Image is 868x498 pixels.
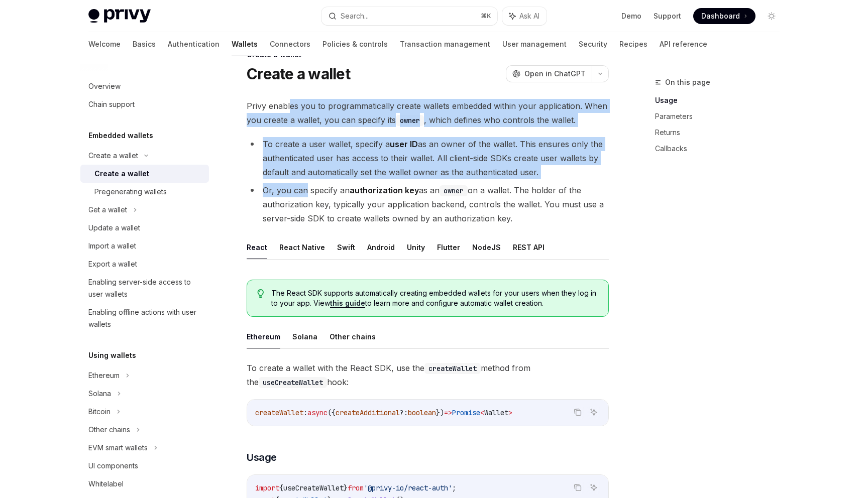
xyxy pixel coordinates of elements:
[271,288,598,308] span: The React SDK supports automatically creating embedded wallets for your users when they log in to...
[307,408,328,417] span: async
[247,361,609,389] span: To create a wallet with the React SDK, use the method from the hook:
[408,408,436,417] span: boolean
[247,99,609,127] span: Privy enables you to programmatically create wallets embedded within your application. When you c...
[400,32,490,56] a: Transaction management
[440,185,468,196] code: owner
[88,98,135,110] div: Chain support
[481,12,491,20] span: ⌘ K
[330,299,365,308] a: this guide
[424,363,481,374] code: createWallet
[80,303,209,333] a: Enabling offline actions with user wallets
[279,235,325,259] button: React Native
[364,483,452,492] span: '@privy-io/react-auth'
[437,235,460,259] button: Flutter
[80,475,209,493] a: Whitelabel
[88,424,130,436] div: Other chains
[390,139,418,149] strong: user ID
[94,186,167,198] div: Pregenerating wallets
[88,388,111,400] div: Solana
[88,460,138,472] div: UI components
[660,32,707,56] a: API reference
[88,406,111,418] div: Bitcoin
[80,183,209,201] a: Pregenerating wallets
[80,165,209,183] a: Create a wallet
[88,80,121,92] div: Overview
[502,7,547,25] button: Ask AI
[336,408,400,417] span: createAdditional
[255,408,303,417] span: createWallet
[88,130,153,142] h5: Embedded wallets
[88,478,124,490] div: Whitelabel
[257,289,264,298] svg: Tip
[587,481,600,494] button: Ask AI
[621,11,641,21] a: Demo
[247,183,609,225] li: Or, you can specify an as an on a wallet. The holder of the authorization key, typically your app...
[247,137,609,179] li: To create a user wallet, specify a as an owner of the wallet. This ensures only the authenticated...
[247,325,280,348] button: Ethereum
[396,115,424,126] code: owner
[88,369,120,382] div: Ethereum
[452,408,480,417] span: Promise
[348,483,364,492] span: from
[472,235,501,259] button: NodeJS
[508,408,512,417] span: >
[94,168,149,180] div: Create a wallet
[168,32,220,56] a: Authentication
[328,408,336,417] span: ({
[571,481,584,494] button: Copy the contents from the code block
[303,408,307,417] span: :
[524,69,586,79] span: Open in ChatGPT
[587,406,600,419] button: Ask AI
[322,32,388,56] a: Policies & controls
[133,32,156,56] a: Basics
[436,408,444,417] span: })
[579,32,607,56] a: Security
[407,235,425,259] button: Unity
[80,457,209,475] a: UI components
[88,32,121,56] a: Welcome
[88,222,140,234] div: Update a wallet
[80,219,209,237] a: Update a wallet
[480,408,484,417] span: <
[80,255,209,273] a: Export a wallet
[341,10,369,22] div: Search...
[232,32,258,56] a: Wallets
[484,408,508,417] span: Wallet
[444,408,452,417] span: =>
[337,235,355,259] button: Swift
[655,141,788,157] a: Callbacks
[88,258,137,270] div: Export a wallet
[279,483,283,492] span: {
[367,235,395,259] button: Android
[654,11,681,21] a: Support
[452,483,456,492] span: ;
[80,95,209,113] a: Chain support
[80,237,209,255] a: Import a wallet
[655,108,788,125] a: Parameters
[88,150,138,162] div: Create a wallet
[655,92,788,108] a: Usage
[350,185,419,195] strong: authorization key
[88,306,203,330] div: Enabling offline actions with user wallets
[88,276,203,300] div: Enabling server-side access to user wallets
[88,204,127,216] div: Get a wallet
[321,7,497,25] button: Search...⌘K
[400,408,408,417] span: ?:
[283,483,344,492] span: useCreateWallet
[513,235,545,259] button: REST API
[270,32,310,56] a: Connectors
[247,450,277,464] span: Usage
[88,9,151,23] img: light logo
[247,65,350,83] h1: Create a wallet
[259,377,327,388] code: useCreateWallet
[330,325,376,348] button: Other chains
[88,349,136,361] h5: Using wallets
[764,8,780,24] button: Toggle dark mode
[665,76,710,88] span: On this page
[506,65,592,82] button: Open in ChatGPT
[88,240,136,252] div: Import a wallet
[292,325,317,348] button: Solana
[502,32,567,56] a: User management
[571,406,584,419] button: Copy the contents from the code block
[80,273,209,303] a: Enabling server-side access to user wallets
